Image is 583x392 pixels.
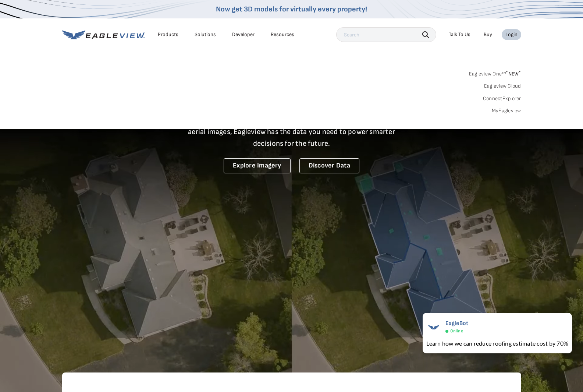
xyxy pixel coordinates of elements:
a: Eagleview Cloud [484,83,521,89]
div: Resources [271,31,294,38]
a: Buy [484,31,492,38]
span: EagleBot [445,320,469,327]
span: NEW [506,71,521,77]
span: Online [450,328,463,334]
a: Explore Imagery [224,158,291,173]
a: MyEagleview [492,107,521,114]
a: Discover Data [299,158,359,173]
p: A new era starts here. Built on more than 3.5 billion high-resolution aerial images, Eagleview ha... [179,114,404,149]
img: EagleBot [426,320,441,335]
div: Login [505,31,518,38]
div: Solutions [195,31,216,38]
a: ConnectExplorer [483,95,521,102]
div: Products [158,31,178,38]
a: Developer [232,31,255,38]
a: Eagleview One™*NEW* [469,68,521,77]
a: Now get 3D models for virtually every property! [216,5,367,14]
div: Talk To Us [449,31,470,38]
input: Search [336,27,436,42]
div: Learn how we can reduce roofing estimate cost by 70% [426,339,568,348]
